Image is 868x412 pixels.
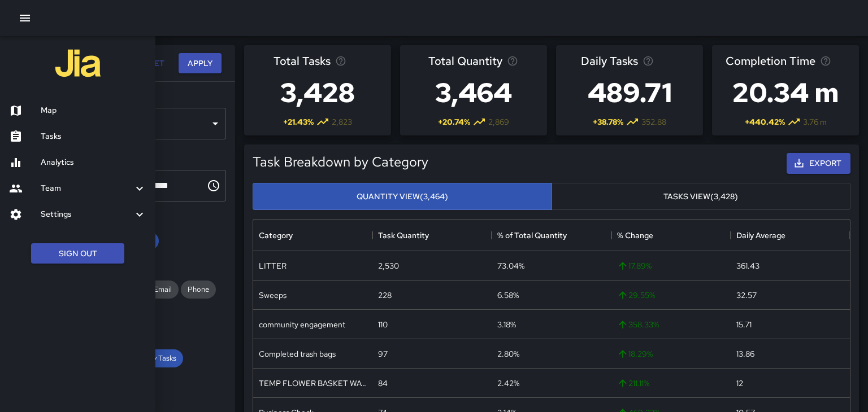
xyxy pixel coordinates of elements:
button: Sign Out [31,243,124,264]
h6: Analytics [41,156,146,169]
h6: Settings [41,208,133,221]
h6: Tasks [41,130,146,143]
h6: Team [41,182,133,195]
img: jia-logo [55,41,101,86]
h6: Map [41,104,146,117]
